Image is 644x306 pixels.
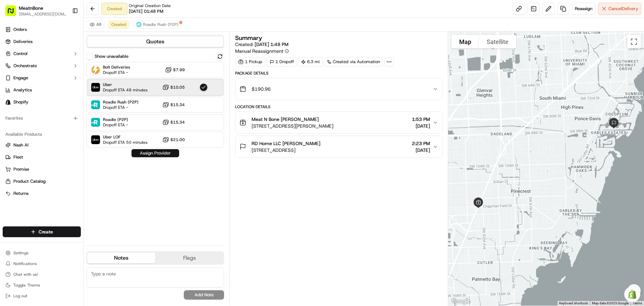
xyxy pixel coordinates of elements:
button: All [87,20,104,29]
button: Created [108,20,129,29]
img: Roadie Rush (P2P) [91,100,100,109]
img: Roadie (P2P) [91,118,100,127]
span: Promise [13,166,29,172]
a: Orders [3,24,81,35]
span: Dropoff ETA - [103,122,128,128]
button: Manual Reassignment [235,48,289,54]
label: Show unavailable [95,53,128,59]
span: Toggle Theme [13,282,40,288]
span: [DATE] [59,104,73,110]
button: Toggle fullscreen view [627,35,641,48]
span: 2:23 PM [412,140,430,147]
span: $15.34 [170,102,185,107]
span: [DATE] 1:48 PM [255,41,288,47]
button: $190.96 [235,78,442,100]
img: roadie-logo-v2.jpg [136,22,142,27]
button: Returns [3,188,81,199]
a: 📗Knowledge Base [4,129,54,141]
div: Past conversations [7,87,45,93]
span: Original Creation Date [129,3,171,8]
button: $15.34 [162,101,185,108]
a: Created via Automation [324,57,383,67]
button: Keyboard shortcuts [559,301,588,306]
span: Created: [235,41,288,48]
span: Control [13,51,28,57]
span: Shopify [13,99,29,105]
button: MeatnBone [19,5,43,11]
span: Orchestrate [13,63,37,69]
span: • [56,104,58,110]
div: Available Products [3,129,81,140]
a: Analytics [3,85,81,95]
span: Created [111,22,126,27]
span: Nash AI [13,142,29,148]
button: Flags [155,253,223,263]
a: Returns [5,190,78,196]
span: Create [39,228,53,235]
button: See all [104,86,122,94]
a: Open this area in Google Maps (opens a new window) [450,297,472,306]
span: Fleet [13,154,23,160]
span: Chat with us! [13,272,38,277]
span: Dropoff ETA 48 minutes [103,87,148,93]
span: Dropoff ETA - [103,70,130,75]
span: Pylon [67,148,81,154]
button: Create [3,226,81,237]
button: $15.34 [162,119,185,126]
button: Meat N Bone [PERSON_NAME][STREET_ADDRESS][PERSON_NAME]1:53 PM[DATE] [235,112,442,133]
img: Nash [7,7,20,20]
span: Orders [13,27,27,33]
a: Powered byPylon [47,148,81,154]
div: 6.3 mi [298,57,323,67]
img: Uber [91,83,100,92]
span: Uber [103,82,148,87]
button: Quotes [87,36,223,47]
button: Reassign [572,3,595,15]
button: Log out [3,291,81,301]
span: Deliveries [13,39,33,45]
input: Got a question? Start typing here... [17,43,121,50]
span: Log out [13,293,27,299]
button: MeatnBone[EMAIL_ADDRESS][DOMAIN_NAME] [3,3,69,19]
span: $10.05 [170,85,185,90]
button: CancelDelivery [598,3,641,15]
div: 1 Pickup [235,57,265,67]
button: Roadie Rush (P2P) [133,20,181,29]
div: 📗 [7,133,12,138]
img: Shopify logo [5,99,11,105]
span: Map data ©2025 Google [592,301,629,305]
span: Uber LOF [103,134,148,140]
button: Notifications [3,259,81,268]
img: 1736555255976-a54dd68f-1ca7-489b-9aae-adbdc363a1c4 [13,104,19,110]
button: $10.05 [162,84,185,91]
span: [DATE] 01:48 PM [129,8,163,14]
span: Analytics [13,87,32,93]
span: Settings [13,250,29,256]
span: Cancel Delivery [608,6,638,12]
button: Toggle Theme [3,280,81,290]
span: Roadie (P2P) [103,117,128,122]
div: 1 Dropoff [267,57,297,67]
span: [STREET_ADDRESS] [252,147,320,154]
span: Notifications [13,261,37,266]
button: $21.00 [162,136,185,143]
button: Product Catalog [3,176,81,187]
p: Welcome 👋 [7,27,122,38]
button: $7.99 [165,67,185,73]
button: Show satellite imagery [479,35,516,48]
button: Orchestrate [3,60,81,71]
a: Shopify [3,97,81,107]
span: $190.96 [252,86,271,92]
span: Dropoff ETA 50 minutes [103,140,148,145]
button: Start new chat [114,66,122,74]
span: Manual Reassignment [235,48,283,54]
button: Promise [3,164,81,175]
span: Roadie Rush (P2P) [143,22,178,27]
button: Engage [3,73,81,83]
a: Terms (opens in new tab) [633,301,642,305]
button: Nash AI [3,140,81,150]
button: RD Home LLC [PERSON_NAME][STREET_ADDRESS]2:23 PM[DATE] [235,136,442,158]
span: Knowledge Base [13,132,51,139]
button: Map camera controls [627,284,641,298]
